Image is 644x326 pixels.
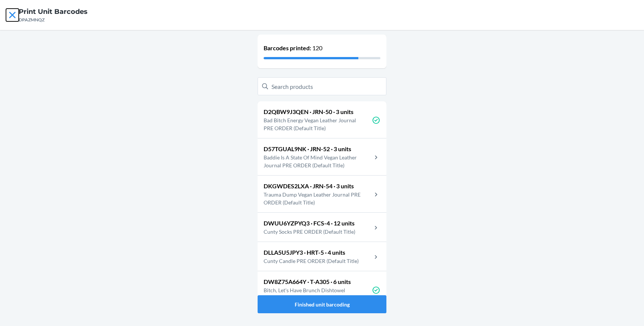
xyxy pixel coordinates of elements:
p: Cunty Socks PRE ORDER (Default Title) [264,228,361,236]
p: DKGWDES2LXA · JRN-54 · 3 units [264,182,372,191]
div: DPAZMNQZ [19,17,88,23]
h4: Print Unit Barcodes [19,7,88,17]
span: 120 [312,44,322,51]
p: Bad Bitch Energy Vegan Leather Journal PRE ORDER (Default Title) [264,116,372,132]
p: D57TGUAL9NK · JRN-52 · 3 units [264,144,372,153]
p: Baddie Is A State Of Mind Vegan Leather Journal PRE ORDER (Default Title) [264,153,372,169]
p: Barcodes printed: [264,44,380,53]
p: DW8Z75A664Y · T-A305 · 6 units [264,277,372,286]
button: Finished unit barcoding [258,295,386,313]
p: Bitch, Let's Have Brunch Dishtowel (Mimosa) [264,286,372,302]
input: Search products [258,77,386,95]
p: Trauma Dump Vegan Leather Journal PRE ORDER (Default Title) [264,191,372,206]
p: D2QBW9J3QEN · JRN-50 · 3 units [264,107,372,116]
p: Cunty Candle PRE ORDER (Default Title) [264,257,365,265]
p: DWUU6YZPYQ3 · FCS-4 · 12 units [264,219,361,228]
p: DLLA5U5JPY3 · HRT-5 · 4 units [264,248,365,257]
